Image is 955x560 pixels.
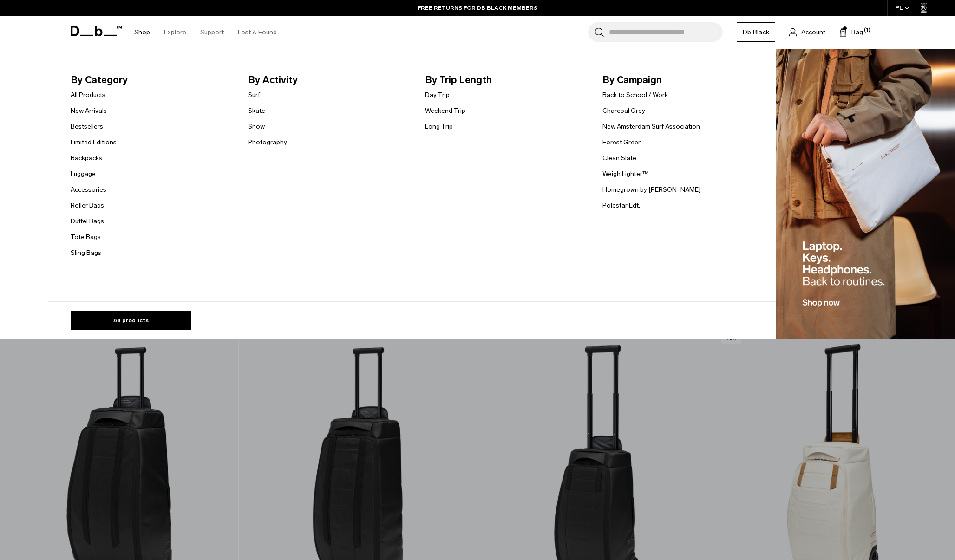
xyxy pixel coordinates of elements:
span: By Activity [248,72,411,87]
a: Weigh Lighter™ [602,169,648,179]
a: FREE RETURNS FOR DB BLACK MEMBERS [418,4,537,12]
a: Back to School / Work [602,90,668,100]
span: (1) [864,26,870,34]
a: Lost & Found [238,16,277,49]
a: Backpacks [71,153,102,163]
a: Polestar Edt. [602,201,640,210]
a: All products [71,311,191,330]
span: By Category [71,72,233,87]
a: Shop [134,16,150,49]
a: Limited Editions [71,137,117,147]
a: Charcoal Grey [602,106,645,116]
a: All Products [71,90,105,100]
a: Forest Green [602,137,642,147]
img: Db [776,49,955,340]
a: Luggage [71,169,96,179]
a: Tote Bags [71,232,101,242]
a: Db Black [737,22,775,42]
a: Bestsellers [71,122,103,131]
a: Snow [248,122,265,131]
a: Day Trip [425,90,450,100]
a: Weekend Trip [425,106,465,116]
a: Clean Slate [602,153,636,163]
a: Account [789,26,825,38]
span: Account [801,27,825,37]
button: Bag (1) [839,26,863,38]
a: Support [200,16,224,49]
span: Bag [851,27,863,37]
a: Duffel Bags [71,216,104,226]
span: By Trip Length [425,72,588,87]
a: Explore [164,16,186,49]
a: Accessories [71,185,106,195]
a: New Amsterdam Surf Association [602,122,700,131]
a: Roller Bags [71,201,104,210]
a: Homegrown by [PERSON_NAME] [602,185,700,195]
span: By Campaign [602,72,765,87]
a: Long Trip [425,122,453,131]
a: Photography [248,137,287,147]
a: New Arrivals [71,106,107,116]
a: Surf [248,90,260,100]
a: Sling Bags [71,248,101,258]
a: Skate [248,106,265,116]
nav: Main Navigation [127,16,284,49]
